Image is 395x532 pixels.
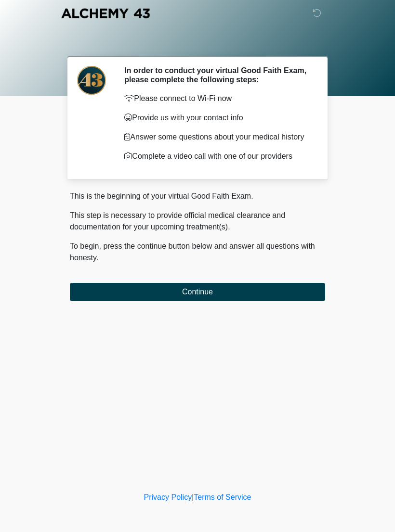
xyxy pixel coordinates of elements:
[144,493,192,501] a: Privacy Policy
[70,241,325,264] p: To begin, press the continue button below and answer all questions with honesty.
[70,283,325,301] button: Continue
[70,190,325,202] p: This is the beginning of your virtual Good Faith Exam.
[63,35,332,52] h1: ‎ ‎ ‎ ‎
[124,151,311,162] p: Complete a video call with one of our providers
[70,210,325,233] p: This step is necessary to provide official medical clearance and documentation for your upcoming ...
[77,66,106,95] img: Agent Avatar
[124,93,311,104] p: Please connect to Wi-Fi now
[194,493,251,501] a: Terms of Service
[124,131,311,143] p: Answer some questions about your medical history
[60,7,151,19] img: Alchemy 43 Logo
[124,112,311,124] p: Provide us with your contact info
[192,493,194,501] a: |
[124,66,311,84] h2: In order to conduct your virtual Good Faith Exam, please complete the following steps:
